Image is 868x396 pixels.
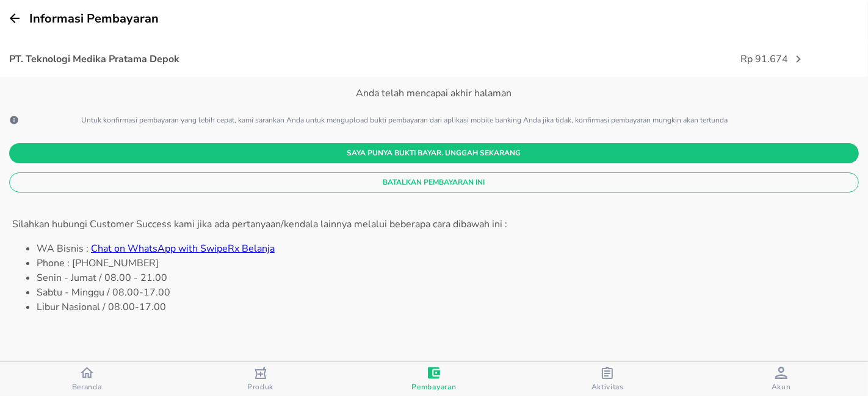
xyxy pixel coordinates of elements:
[37,241,856,256] li: WA Bisnis :
[91,242,275,255] a: Chat on WhatsApp with SwipeRx Belanja
[591,382,624,392] span: Aktivitas
[173,362,347,396] button: Produk
[505,52,788,66] p: Rp 91.674
[37,270,856,285] li: Senin - Jumat / 08.00 - 21.00
[347,362,521,396] button: Pembayaran
[81,115,728,125] span: Untuk konfirmasi pembayaran yang lebih cepat, kami sarankan Anda untuk mengupload bukti pembayara...
[37,256,856,270] li: Phone : [PHONE_NUMBER]
[9,52,505,66] p: PT. Teknologi Medika Pratama Depok
[521,362,694,396] button: Aktivitas
[72,382,102,392] span: Beranda
[9,143,859,163] button: Saya Punya Bukti Bayar. Unggah Sekarang
[9,86,859,101] p: Anda telah mencapai akhir halaman
[412,382,457,392] span: Pembayaran
[772,382,791,392] span: Akun
[37,285,856,300] li: Sabtu - Minggu / 08.00-17.00
[29,10,159,27] span: Informasi Pembayaran
[19,176,849,189] span: Batalkan Pembayaran Ini
[247,382,273,392] span: Produk
[19,147,849,160] span: Saya Punya Bukti Bayar. Unggah Sekarang
[37,300,856,314] li: Libur Nasional / 08.00-17.00
[12,217,856,232] div: Silahkan hubungi Customer Success kami jika ada pertanyaan/kendala lainnya melalui beberapa cara ...
[9,172,859,193] button: Batalkan Pembayaran Ini
[695,362,868,396] button: Akun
